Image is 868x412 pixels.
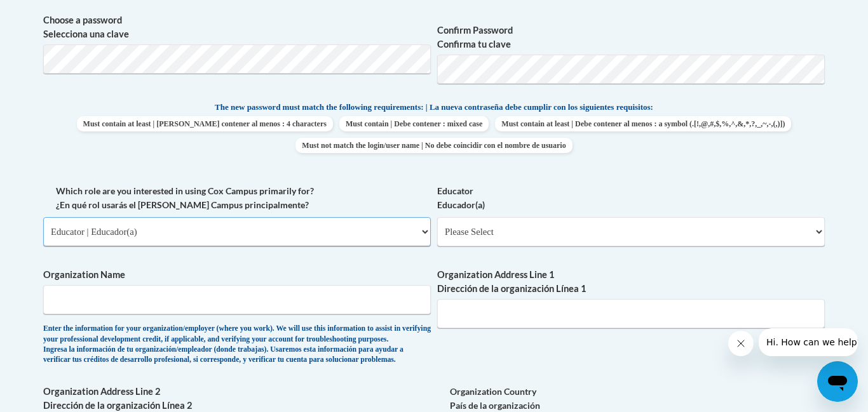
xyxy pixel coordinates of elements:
label: Which role are you interested in using Cox Campus primarily for? ¿En qué rol usarás el [PERSON_NA... [43,184,431,212]
input: Metadata input [437,299,825,328]
label: Organization Address Line 1 Dirección de la organización Línea 1 [437,268,825,296]
div: Enter the information for your organization/employer (where you work). We will use this informati... [43,324,431,366]
label: Confirm Password Confirma tu clave [437,23,825,51]
span: Must contain at least | [PERSON_NAME] contener al menos : 4 characters [77,116,333,131]
span: Hi. How can we help? [8,9,103,19]
iframe: Close message [728,331,754,356]
span: The new password must match the following requirements: | La nueva contraseña debe cumplir con lo... [215,102,653,113]
span: Must contain at least | Debe contener al menos : a symbol (.[!,@,#,$,%,^,&,*,?,_,~,-,(,)]) [495,116,791,131]
label: Choose a password Selecciona una clave [43,13,431,41]
label: Educator Educador(a) [437,184,825,212]
span: Must not match the login/user name | No debe coincidir con el nombre de usuario [295,138,572,153]
iframe: Message from company [759,328,858,356]
iframe: Button to launch messaging window [817,361,858,402]
input: Metadata input [43,285,431,314]
span: Must contain | Debe contener : mixed case [339,116,489,131]
label: Organization Name [43,268,431,282]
